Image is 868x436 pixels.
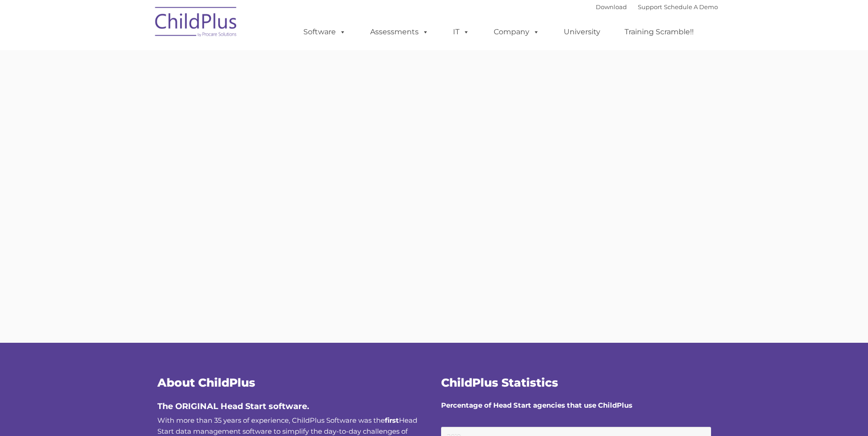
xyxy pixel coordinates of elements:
img: ChildPlus by Procare Solutions [151,0,242,46]
span: ChildPlus Statistics [441,376,558,389]
a: Company [485,23,549,41]
font: | [596,3,718,11]
a: Support [638,3,662,11]
span: The ORIGINAL Head Start software. [157,401,309,411]
a: Assessments [361,23,438,41]
a: Training Scramble!! [615,23,703,41]
a: Software [294,23,355,41]
strong: Percentage of Head Start agencies that use ChildPlus [441,401,632,409]
a: University [555,23,609,41]
a: Download [596,3,627,11]
a: IT [444,23,479,41]
span: About ChildPlus [157,376,255,389]
b: first [385,416,399,425]
a: Schedule A Demo [664,3,718,11]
